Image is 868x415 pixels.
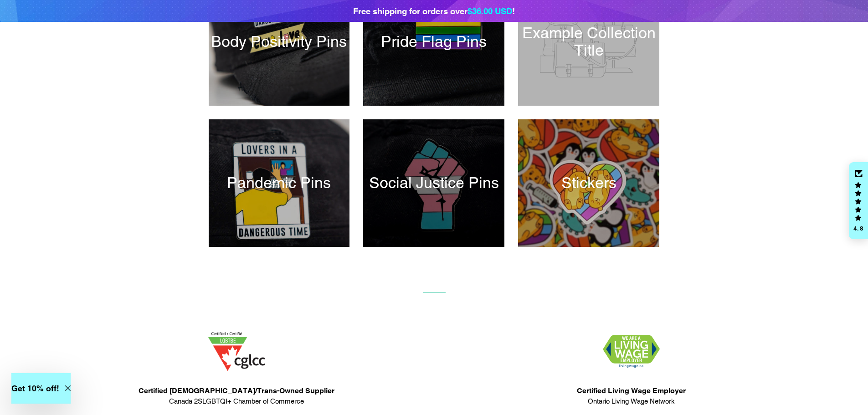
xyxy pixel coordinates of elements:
a: Pandemic Pins [209,119,350,247]
div: 4.8 [853,225,864,231]
span: Ontario Living Wage Network [577,396,686,407]
span: $36.00 USD [467,6,512,16]
a: Social Justice Pins [363,119,504,247]
a: Stickers [518,119,659,247]
div: Click to open Judge.me floating reviews tab [849,162,868,240]
img: 1705457225.png [208,332,265,371]
img: 1706832627.png [603,335,660,368]
span: Canada 2SLGBTQI+ Chamber of Commerce [139,396,334,407]
span: Certified [DEMOGRAPHIC_DATA]/Trans-Owned Supplier [139,385,334,396]
div: Free shipping for orders over ! [353,5,515,17]
span: Certified Living Wage Employer [577,385,686,396]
